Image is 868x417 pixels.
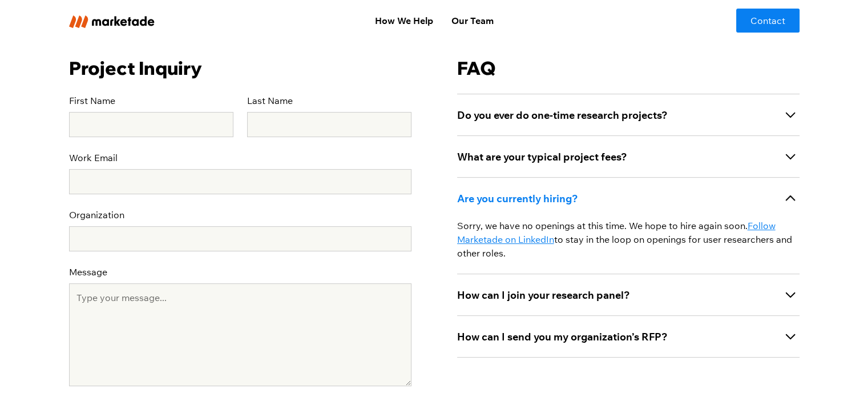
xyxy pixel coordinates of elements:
label: First Name [69,94,233,107]
strong: Do you ever do one-time research projects? [457,109,668,122]
a: home [69,13,221,27]
label: Organization [69,208,411,222]
label: Work Email [69,151,411,165]
p: Sorry, we have no openings at this time. We hope to hire again soon. to stay in the loop on openi... [457,219,800,260]
a: Our Team [442,9,502,32]
a: How We Help [365,9,442,32]
strong: How can I join your research panel? [457,288,630,302]
strong: How can I send you my organization’s RFP? [457,330,668,343]
strong: Are you currently hiring? [457,192,578,205]
label: Last Name [247,94,411,107]
a: Contact [736,9,800,33]
h4: FAQ [457,57,800,81]
strong: What are your typical project fees? [457,150,627,163]
h4: Project Inquiry [69,57,411,81]
label: Message [69,265,411,279]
